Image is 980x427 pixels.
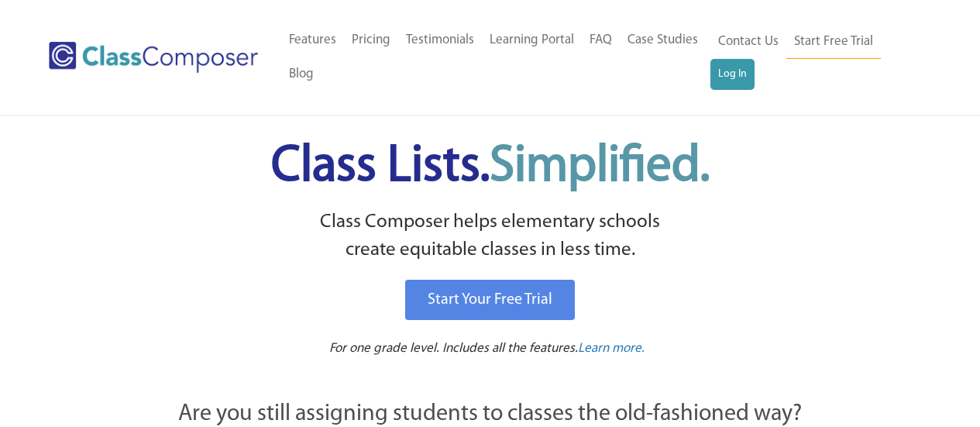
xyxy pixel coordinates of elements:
[271,142,710,192] span: Class Lists.
[281,57,322,91] a: Blog
[710,59,755,90] a: Log In
[281,23,710,91] nav: Header Menu
[428,292,552,308] span: Start Your Free Trial
[405,280,575,320] a: Start Your Free Trial
[93,208,888,265] p: Class Composer helps elementary schools create equitable classes in less time.
[582,23,620,57] a: FAQ
[344,23,398,57] a: Pricing
[578,342,645,355] span: Learn more.
[482,23,582,57] a: Learning Portal
[620,23,706,57] a: Case Studies
[281,23,344,57] a: Features
[578,339,645,359] a: Learn more.
[329,342,578,355] span: For one grade level. Includes all the features.
[710,25,920,90] nav: Header Menu
[398,23,482,57] a: Testimonials
[786,25,881,60] a: Start Free Trial
[710,25,786,59] a: Contact Us
[49,42,258,73] img: Class Composer
[490,142,710,192] span: Simplified.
